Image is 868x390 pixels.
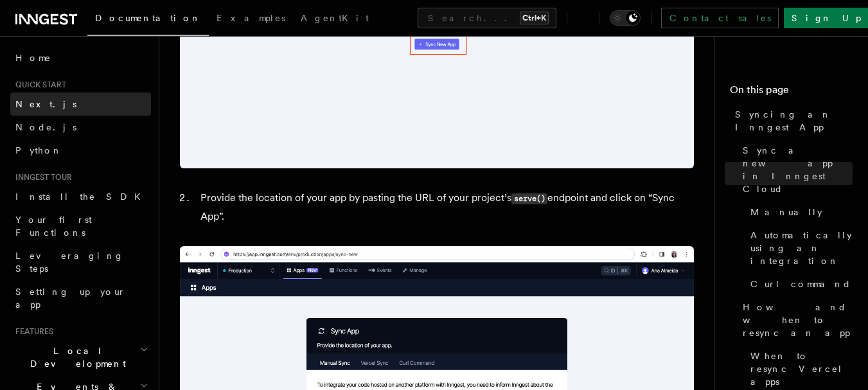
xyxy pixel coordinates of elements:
kbd: Ctrl+K [520,12,549,24]
a: Node.js [10,116,151,139]
span: Node.js [15,122,76,132]
span: Manually [750,206,822,218]
a: Documentation [87,4,209,36]
a: Leveraging Steps [10,244,151,280]
a: Install the SDK [10,185,151,208]
span: Curl command [750,278,851,290]
a: Setting up your app [10,280,151,316]
a: Your first Functions [10,208,151,244]
span: Inngest tour [10,172,72,182]
a: Contact sales [661,8,779,28]
span: Home [15,51,51,64]
a: Python [10,139,151,162]
span: Install the SDK [15,191,148,202]
a: AgentKit [293,4,376,35]
a: Manually [745,200,853,224]
a: Examples [209,4,293,35]
span: Syncing an Inngest App [735,108,853,134]
span: Your first Functions [15,215,92,238]
a: Syncing an Inngest App [730,103,853,139]
li: Provide the location of your app by pasting the URL of your project’s endpoint and click on “Sync... [197,189,694,226]
span: How and when to resync an app [743,301,853,339]
span: Documentation [95,13,201,23]
span: Examples [217,13,285,23]
a: Curl command [745,272,853,296]
span: Leveraging Steps [15,251,124,274]
a: How and when to resync an app [738,296,853,344]
span: AgentKit [301,13,369,23]
span: Features [10,326,53,337]
span: Next.js [15,99,76,109]
button: Toggle dark mode [610,10,641,26]
code: serve() [511,193,547,204]
span: Automatically using an integration [750,229,853,267]
a: Next.js [10,93,151,116]
button: Local Development [10,339,151,375]
span: Sync a new app in Inngest Cloud [743,144,853,195]
h4: On this page [730,82,853,103]
span: Setting up your app [15,287,126,310]
span: Local Development [10,344,140,370]
span: Python [15,145,62,155]
a: Home [10,46,151,69]
a: Sync a new app in Inngest Cloud [738,139,853,200]
span: Quick start [10,80,66,90]
button: Search...Ctrl+K [418,8,556,28]
a: Automatically using an integration [745,224,853,272]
